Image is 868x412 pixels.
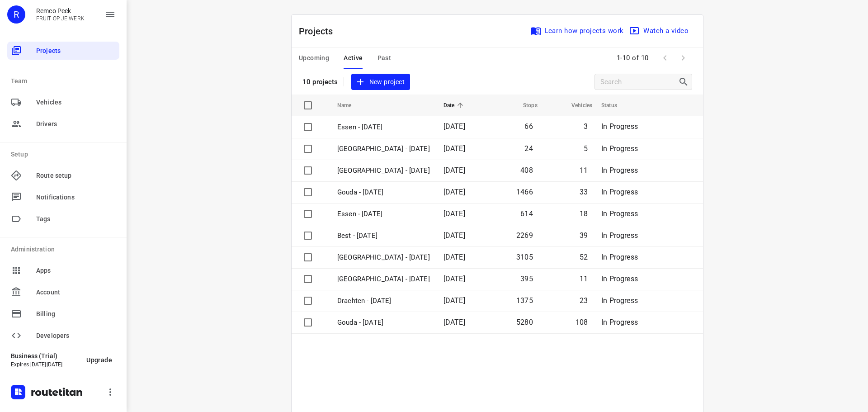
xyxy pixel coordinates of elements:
[601,209,638,218] span: In Progress
[36,98,116,107] span: Vehicles
[7,166,119,185] div: Route setup
[601,296,638,305] span: In Progress
[36,193,116,202] span: Notifications
[443,122,465,131] span: [DATE]
[377,52,392,64] span: Past
[600,75,678,89] input: Search projects
[337,296,430,306] p: Drachten - [DATE]
[86,356,112,364] span: Upgrade
[11,245,119,254] p: Administration
[601,100,629,111] span: Status
[560,100,592,111] span: Vehicles
[576,318,588,327] span: 108
[302,78,338,86] p: 10 projects
[337,252,430,263] p: Zwolle - Monday
[580,209,588,218] span: 18
[580,231,588,240] span: 39
[36,331,116,341] span: Developers
[11,76,119,86] p: Team
[520,209,533,218] span: 614
[79,352,119,368] button: Upgrade
[580,275,588,283] span: 11
[511,100,538,111] span: Stops
[516,318,533,327] span: 5280
[337,187,430,198] p: Gouda - [DATE]
[601,144,638,153] span: In Progress
[443,188,465,196] span: [DATE]
[584,122,588,131] span: 3
[337,209,430,219] p: Essen - [DATE]
[516,253,533,261] span: 3105
[601,166,638,175] span: In Progress
[601,253,638,261] span: In Progress
[613,48,652,68] span: 1-10 of 10
[443,275,465,283] span: [DATE]
[524,122,533,131] span: 66
[7,210,119,228] div: Tags
[443,231,465,240] span: [DATE]
[443,253,465,261] span: [DATE]
[7,305,119,323] div: Billing
[7,188,119,206] div: Notifications
[601,122,638,131] span: In Progress
[7,327,119,345] div: Developers
[36,214,116,224] span: Tags
[11,361,79,368] p: Expires [DATE][DATE]
[7,115,119,133] div: Drivers
[516,296,533,305] span: 1375
[36,15,85,22] p: FRUIT OP JE WERK
[344,52,363,64] span: Active
[11,150,119,159] p: Setup
[36,171,116,180] span: Route setup
[36,119,116,129] span: Drivers
[443,144,465,153] span: [DATE]
[656,49,674,67] span: Previous Page
[299,52,329,64] span: Upcoming
[601,318,638,327] span: In Progress
[337,144,430,154] p: [GEOGRAPHIC_DATA] - [DATE]
[11,352,79,360] p: Business (Trial)
[337,317,430,328] p: Gouda - [DATE]
[36,266,116,275] span: Apps
[601,231,638,240] span: In Progress
[524,144,533,153] span: 24
[36,46,116,56] span: Projects
[601,275,638,283] span: In Progress
[7,283,119,301] div: Account
[580,166,588,175] span: 11
[443,166,465,175] span: [DATE]
[443,296,465,305] span: [DATE]
[580,253,588,261] span: 52
[7,261,119,279] div: Apps
[580,188,588,196] span: 33
[443,318,465,327] span: [DATE]
[337,100,363,111] span: Name
[7,93,119,111] div: Vehicles
[584,144,588,153] span: 5
[580,296,588,305] span: 23
[674,49,692,67] span: Next Page
[7,5,25,24] div: R
[443,100,467,111] span: Date
[443,209,465,218] span: [DATE]
[601,188,638,196] span: In Progress
[337,231,430,241] p: Best - [DATE]
[337,274,430,284] p: [GEOGRAPHIC_DATA] - [DATE]
[299,24,340,38] p: Projects
[516,231,533,240] span: 2269
[357,76,405,88] span: New project
[520,166,533,175] span: 408
[520,275,533,283] span: 395
[36,7,85,14] p: Remco Peek
[337,122,430,133] p: Essen - [DATE]
[337,166,430,176] p: [GEOGRAPHIC_DATA] - [DATE]
[7,42,119,60] div: Projects
[36,288,116,297] span: Account
[678,76,692,87] div: Search
[36,309,116,319] span: Billing
[516,188,533,196] span: 1466
[351,74,410,90] button: New project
